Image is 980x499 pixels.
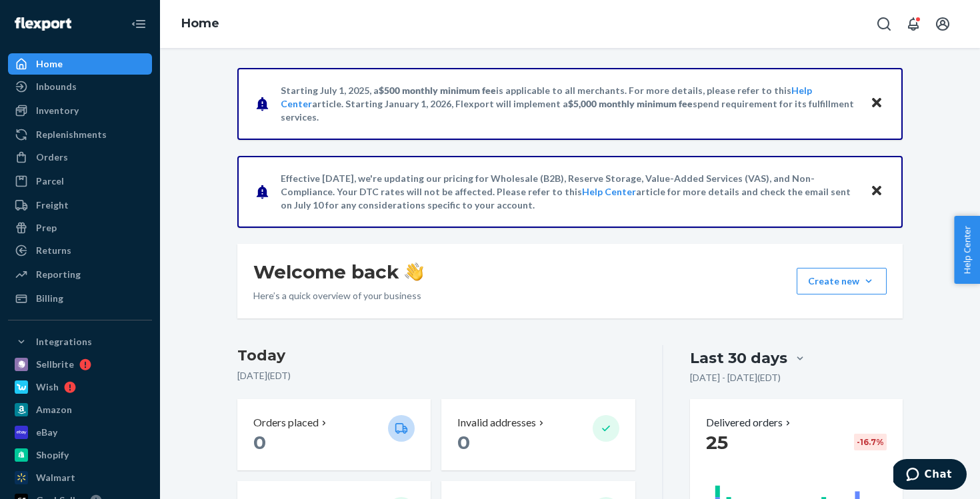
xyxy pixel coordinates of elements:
button: Close [868,182,885,201]
button: Open Search Box [871,11,897,37]
div: eBay [36,426,57,439]
img: hand-wave emoji [405,262,423,281]
a: Replenishments [8,124,152,145]
button: Orders placed 0 [237,399,431,470]
div: Billing [36,292,63,305]
a: Inventory [8,100,152,121]
div: Amazon [36,403,72,416]
div: Reporting [36,268,81,281]
button: Delivered orders [706,415,793,430]
a: Home [181,16,219,31]
p: Effective [DATE], we're updating our pricing for Wholesale (B2B), Reserve Storage, Value-Added Se... [281,172,857,212]
p: [DATE] ( EDT ) [237,369,635,382]
button: Open notifications [900,11,927,37]
div: Orders [36,151,68,164]
a: Shopify [8,444,152,466]
div: Last 30 days [690,348,787,368]
button: Open account menu [929,11,956,37]
a: Inbounds [8,76,152,97]
a: Prep [8,217,152,239]
div: Sellbrite [36,358,74,371]
div: Walmart [36,471,75,484]
h3: Today [237,345,635,366]
span: $500 monthly minimum fee [379,85,496,96]
a: Parcel [8,171,152,192]
a: Billing [8,288,152,309]
p: [DATE] - [DATE] ( EDT ) [690,371,781,384]
button: Integrations [8,331,152,352]
h1: Welcome back [253,260,423,284]
button: Create new [797,268,887,294]
button: Help Center [954,216,980,284]
p: Here’s a quick overview of your business [253,289,423,302]
div: Prep [36,221,57,235]
a: Returns [8,240,152,261]
a: eBay [8,422,152,443]
a: Wish [8,376,152,398]
div: Freight [36,199,69,212]
div: Wish [36,380,59,394]
span: 0 [457,431,470,454]
a: Freight [8,195,152,216]
a: Amazon [8,399,152,420]
ol: breadcrumbs [171,5,230,43]
div: Inventory [36,104,79,117]
button: Invalid addresses 0 [441,399,635,470]
p: Starting July 1, 2025, a is applicable to all merchants. For more details, please refer to this a... [281,84,857,124]
div: Parcel [36,175,64,188]
span: 0 [253,431,266,454]
button: Close [868,94,885,113]
span: 25 [706,431,728,454]
a: Help Center [582,186,636,197]
a: Home [8,53,152,75]
div: Replenishments [36,128,107,141]
div: Inbounds [36,80,77,93]
a: Sellbrite [8,354,152,375]
a: Walmart [8,467,152,488]
div: Shopify [36,448,69,462]
p: Orders placed [253,415,319,430]
button: Close Navigation [125,11,152,37]
div: Returns [36,244,71,257]
p: Invalid addresses [457,415,536,430]
div: -16.7 % [854,434,887,450]
img: Flexport logo [15,17,71,31]
div: Integrations [36,335,92,348]
a: Reporting [8,264,152,285]
div: Home [36,57,63,71]
a: Orders [8,147,152,168]
span: $5,000 monthly minimum fee [568,98,693,109]
iframe: Opens a widget where you can chat to one of our agents [893,459,967,492]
